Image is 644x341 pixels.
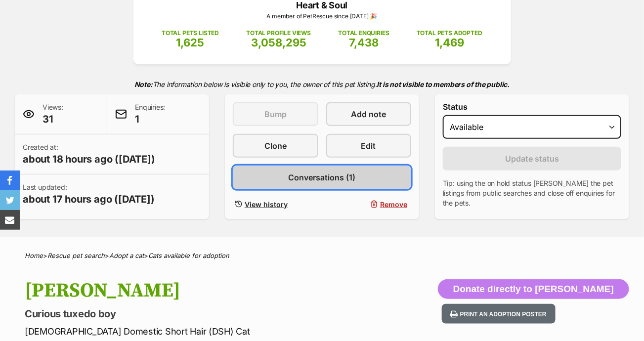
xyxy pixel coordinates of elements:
a: Edit [326,134,412,158]
span: 1 [135,112,165,126]
span: 7,438 [349,36,379,49]
p: Enquiries: [135,102,165,126]
span: 1,625 [176,36,205,49]
button: Print an adoption poster [442,304,556,324]
span: about 17 hours ago ([DATE]) [23,192,155,206]
p: Last updated: [23,182,155,206]
p: Curious tuxedo boy [25,307,393,321]
label: Status [443,102,621,111]
p: Tip: using the on hold status [PERSON_NAME] the pet listings from public searches and close off e... [443,178,621,208]
h1: [PERSON_NAME] [25,279,393,302]
a: Add note [326,102,412,126]
p: [DEMOGRAPHIC_DATA] Domestic Short Hair (DSH) Cat [25,325,393,338]
a: Home [25,252,43,259]
strong: Note: [134,80,153,88]
button: Update status [443,147,621,170]
a: Clone [233,134,318,158]
button: Donate directly to [PERSON_NAME] [438,279,629,299]
span: Update status [505,153,559,165]
span: about 18 hours ago ([DATE]) [23,152,155,166]
p: Created at: [23,142,155,166]
span: Clone [264,140,287,152]
p: TOTAL PETS LISTED [162,29,219,38]
span: Edit [361,140,376,152]
a: Rescue pet search [47,252,105,259]
span: Add note [351,108,386,120]
span: Remove [380,199,407,210]
a: View history [233,197,318,212]
span: Bump [264,108,287,120]
span: View history [245,199,288,210]
p: The information below is visible only to you, the owner of this pet listing. [15,74,629,94]
span: 1,469 [435,36,464,49]
p: TOTAL PROFILE VIEWS [246,29,311,38]
strong: It is not visible to members of the public. [377,80,510,88]
p: TOTAL PETS ADOPTED [417,29,482,38]
button: Bump [233,102,318,126]
span: 3,058,295 [251,36,306,49]
a: Adopt a cat [109,252,144,259]
p: Views: [43,102,63,126]
a: Conversations (1) [233,166,411,189]
span: Conversations (1) [289,171,356,183]
span: 31 [43,112,63,126]
button: Remove [326,197,412,212]
p: TOTAL ENQUIRIES [338,29,389,38]
a: Cats available for adoption [148,252,229,259]
p: A member of PetRescue since [DATE] 🎉 [148,12,496,21]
